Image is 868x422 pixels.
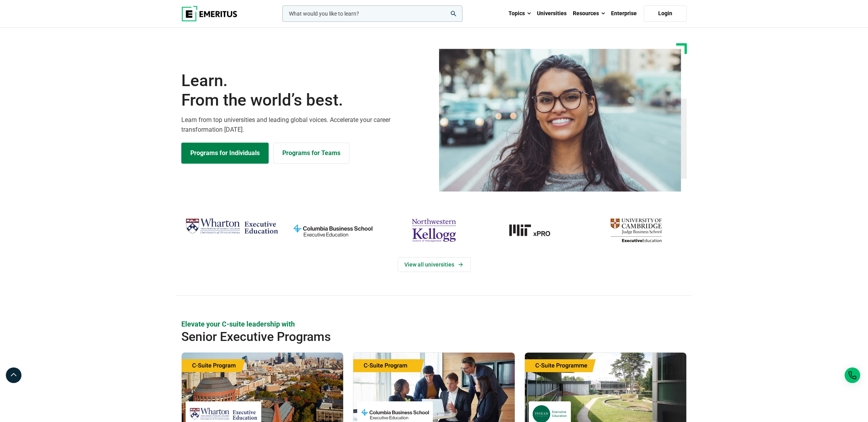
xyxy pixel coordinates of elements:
span: From the world’s best. [181,90,429,110]
p: Learn from top universities and leading global voices. Accelerate your career transformation [DATE]. [181,115,429,135]
h1: Learn. [181,71,429,110]
img: columbia-business-school [286,215,379,245]
a: Explore for Business [273,143,349,164]
a: View Universities [398,257,471,272]
a: Explore Programs [181,143,269,164]
a: Login [644,5,687,22]
img: Wharton Executive Education [185,215,278,238]
img: Learn from the world's best [439,49,681,192]
a: MIT-xPRO [489,215,582,245]
p: Elevate your C-suite leadership with [181,319,687,329]
img: MIT xPRO [489,215,582,245]
img: northwestern-kellogg [387,215,480,245]
h2: Senior Executive Programs [181,329,636,344]
input: woocommerce-product-search-field-0 [282,5,462,22]
img: cambridge-judge-business-school [590,215,683,245]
